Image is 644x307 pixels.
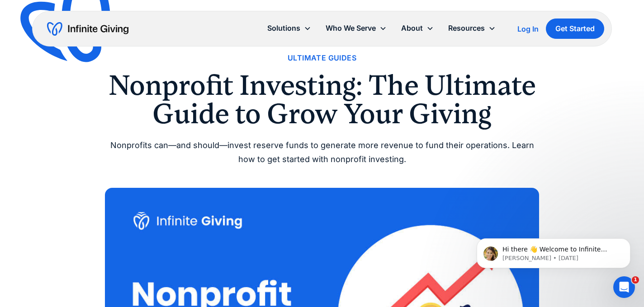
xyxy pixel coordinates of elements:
[318,19,394,38] div: Who We Serve
[546,19,604,39] a: Get Started
[517,23,539,34] a: Log In
[632,276,639,284] span: 1
[441,19,503,38] div: Resources
[401,22,423,34] div: About
[394,19,441,38] div: About
[47,22,128,36] a: home
[517,25,539,33] div: Log In
[267,22,300,34] div: Solutions
[105,139,539,166] div: Nonprofits can—and should—invest reserve funds to generate more revenue to fund their operations....
[260,19,318,38] div: Solutions
[288,52,356,64] a: Ultimate Guides
[448,22,485,34] div: Resources
[105,71,539,128] h1: Nonprofit Investing: The Ultimate Guide to Grow Your Giving
[326,22,376,34] div: Who We Serve
[463,219,644,283] iframe: Intercom notifications message
[613,276,635,298] iframe: Intercom live chat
